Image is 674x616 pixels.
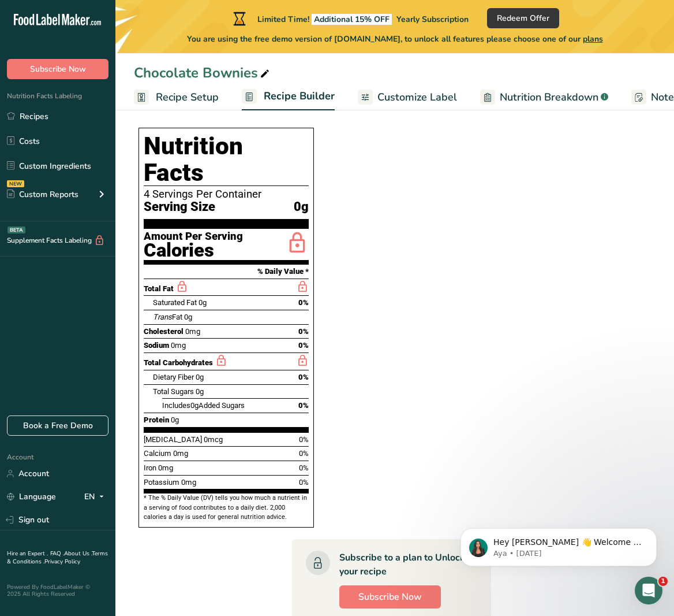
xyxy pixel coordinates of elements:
span: 0mg [185,327,200,336]
i: Trans [153,313,172,321]
a: Recipe Setup [134,84,219,110]
span: 0g [196,387,204,396]
a: Terms & Conditions . [7,550,108,566]
span: Recipe Setup [156,90,219,105]
div: Calories [144,242,243,259]
section: * The % Daily Value (DV) tells you how much a nutrient in a serving of food contributes to a dail... [144,493,309,522]
span: Protein [144,415,169,424]
a: Customize Label [358,84,457,110]
span: Recipe Builder [264,88,335,104]
h1: Nutrition Facts [144,133,309,186]
a: Privacy Policy [44,558,80,566]
span: 0mg [171,341,186,350]
span: You are using the free demo version of [DOMAIN_NAME], to unlock all features please choose one of... [187,33,603,45]
span: 0mcg [204,435,223,444]
span: Calcium [144,449,171,458]
span: Saturated Fat [153,298,197,307]
section: % Daily Value * [144,265,309,279]
span: 0% [299,449,309,458]
span: 0g [294,200,309,214]
div: EN [84,490,108,504]
span: Subscribe Now [30,63,86,75]
span: Potassium [144,478,179,487]
span: Dietary Fiber [153,373,194,381]
span: 0mg [173,449,188,458]
a: Nutrition Breakdown [480,84,608,110]
span: 0% [298,373,309,381]
div: Powered By FoodLabelMaker © 2025 All Rights Reserved [7,584,108,598]
span: 0% [298,327,309,336]
iframe: Intercom live chat [635,577,662,604]
span: Cholesterol [144,327,184,336]
span: 0g [171,415,179,424]
span: 0g [184,313,192,321]
span: Fat [153,313,182,321]
a: About Us . [64,550,92,558]
span: Nutrition Breakdown [500,90,598,105]
span: 0% [299,463,309,472]
span: 0% [298,341,309,350]
span: 1 [658,577,668,586]
div: Amount Per Serving [144,231,243,242]
a: FAQ . [50,550,64,558]
button: Subscribe Now [339,585,441,608]
span: 0% [298,401,309,410]
span: Subscribe Now [358,590,422,604]
div: Limited Time! [231,12,469,25]
button: Subscribe Now [7,59,108,79]
span: 0% [299,478,309,487]
div: Custom Reports [7,188,78,201]
div: NEW [7,180,24,187]
a: Language [7,487,56,507]
span: Total Carbohydrates [144,358,213,367]
span: Serving Size [144,200,215,214]
a: Hire an Expert . [7,550,48,558]
span: Additional 15% OFF [312,14,392,25]
span: 0% [299,435,309,444]
div: BETA [8,227,25,233]
div: Subscribe to a plan to Unlock your recipe [339,551,468,578]
span: Customize Label [377,90,457,105]
button: Redeem Offer [487,8,559,28]
a: Recipe Builder [242,83,335,111]
span: Includes Added Sugars [162,401,245,410]
span: Total Sugars [153,387,194,396]
span: 0% [298,298,309,307]
iframe: Intercom notifications message [443,504,674,585]
span: [MEDICAL_DATA] [144,435,202,444]
span: Sodium [144,341,169,350]
div: Chocolate Bownies [134,62,272,83]
span: 0mg [181,478,196,487]
span: Redeem Offer [497,12,549,24]
span: Iron [144,463,156,472]
span: 0g [196,373,204,381]
span: plans [583,34,603,44]
span: 0g [199,298,207,307]
span: 0g [190,401,199,410]
a: Book a Free Demo [7,415,108,436]
span: Yearly Subscription [396,14,469,25]
span: 0mg [158,463,173,472]
span: Total Fat [144,284,174,293]
div: 4 Servings Per Container [144,188,309,200]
